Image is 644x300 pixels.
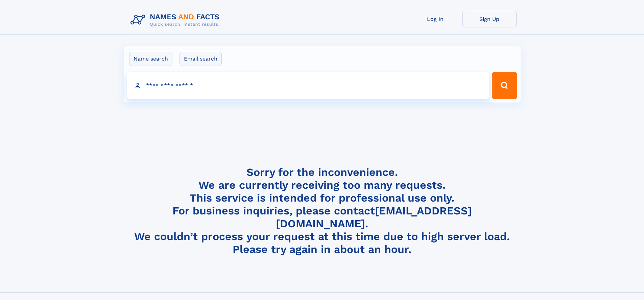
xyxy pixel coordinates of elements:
[127,72,489,99] input: search input
[492,72,517,99] button: Search Button
[129,52,172,66] label: Name search
[408,11,462,27] a: Log In
[180,52,222,66] label: Email search
[128,11,225,29] img: Logo Names and Facts
[128,166,517,256] h4: Sorry for the inconvenience. We are currently receiving too many requests. This service is intend...
[462,11,517,27] a: Sign Up
[276,204,472,230] a: [EMAIL_ADDRESS][DOMAIN_NAME]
